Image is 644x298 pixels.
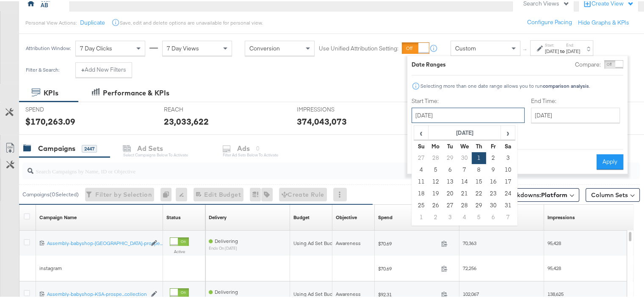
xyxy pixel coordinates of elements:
td: 14 [457,175,472,187]
td: 26 [428,198,443,210]
td: 24 [500,187,515,198]
div: Campaigns ( 0 Selected) [22,189,79,197]
div: Objective [336,213,357,220]
span: SPEND [25,104,89,112]
div: Using Ad Set Budget [293,290,340,296]
td: 8 [472,163,486,175]
button: Breakdowns:Platform [498,187,579,201]
span: IMPRESSIONS [297,104,360,112]
span: $92.31 [378,290,438,296]
td: 5 [472,210,486,222]
td: 20 [443,187,457,198]
div: Assembly-babyshop-KSA-prospe...collection [47,290,146,296]
label: Start: [545,41,559,47]
td: 29 [472,198,486,210]
span: 102,067 [463,290,479,296]
td: 19 [428,187,443,198]
label: Active [170,248,189,253]
div: Attribution Window: [25,44,71,50]
th: Th [472,139,486,151]
span: ‹ [415,125,428,138]
td: 4 [414,163,428,175]
td: 17 [500,175,515,187]
b: Platform [541,190,567,198]
td: 13 [443,175,457,187]
td: 4 [457,210,472,222]
div: Save, edit and delete options are unavailable for personal view. [120,18,263,25]
a: The number of times your ad was served. On mobile apps an ad is counted as served the first time ... [547,213,575,220]
span: $70.69 [378,239,438,245]
label: End: [566,41,580,47]
span: instagram [39,264,62,270]
td: 7 [500,210,515,222]
button: Configure Pacing [521,14,578,29]
td: 12 [428,175,443,187]
th: Tu [443,139,457,151]
td: 10 [500,163,515,175]
button: +Add New Filters [75,61,132,76]
span: › [501,125,514,138]
th: Su [414,139,428,151]
span: 7 Day Views [167,43,199,51]
span: Delivering [215,237,238,243]
td: 1 [414,210,428,222]
th: We [457,139,472,151]
td: 21 [457,187,472,198]
div: Campaign Name [39,213,77,220]
span: Awareness [336,290,361,296]
button: Hide Graphs & KPIs [578,17,629,25]
label: End Time: [531,96,623,104]
div: Selecting more than one date range allows you to run . [420,82,590,88]
strong: + [81,64,85,72]
td: 2 [486,151,500,163]
button: Duplicate [80,17,105,25]
td: 5 [428,163,443,175]
td: 28 [457,198,472,210]
th: Sa [500,139,515,151]
td: 30 [486,198,500,210]
td: 9 [486,163,500,175]
div: Personal View Actions: [25,18,77,25]
a: The total amount spent to date. [378,213,392,220]
div: Spend [378,213,392,220]
td: 31 [500,198,515,210]
div: Impressions [547,213,575,220]
a: Shows the current state of your Ad Campaign. [166,213,181,220]
span: Awareness [336,239,361,245]
span: Delivering [215,287,238,294]
td: 6 [443,163,457,175]
div: Assembly-babyshop-[GEOGRAPHIC_DATA]-prospe...collection [47,239,146,245]
td: 25 [414,198,428,210]
div: Delivery [209,213,227,220]
strong: to [559,47,566,53]
input: Search Campaigns by Name, ID or Objective [33,158,584,175]
button: Column Sets [586,187,640,201]
span: 70,363 [463,239,476,245]
div: Date Ranges [412,59,446,67]
td: 3 [443,210,457,222]
span: 95,428 [547,264,561,270]
td: 30 [457,151,472,163]
a: Assembly-babyshop-[GEOGRAPHIC_DATA]-prospe...collection [47,239,146,246]
td: 27 [443,198,457,210]
a: Reflects the ability of your Ad Campaign to achieve delivery based on ad states, schedule and bud... [209,213,227,220]
div: $170,263.09 [25,114,75,126]
div: [DATE] [566,47,580,53]
span: Custom [455,43,476,51]
td: 27 [414,151,428,163]
td: 2 [428,210,443,222]
span: 138,625 [547,290,564,296]
sub: ends on [DATE] [209,245,238,249]
td: 16 [486,175,500,187]
td: 18 [414,187,428,198]
div: Performance & KPIs [103,87,169,97]
span: 72,256 [463,264,476,270]
button: Apply [597,153,623,168]
a: Your campaign name. [39,213,77,220]
div: 374,043,073 [297,114,347,126]
span: $70.69 [378,264,438,270]
td: 6 [486,210,500,222]
th: [DATE] [428,125,501,139]
span: Breakdowns: [503,189,567,198]
div: Budget [293,213,310,220]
